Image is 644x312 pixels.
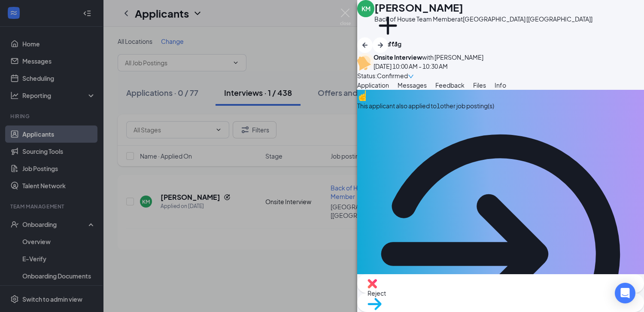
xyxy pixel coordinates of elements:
[357,101,644,110] div: This applicant also applied to 1 other job posting(s)
[408,73,414,80] span: down
[495,81,506,89] span: Info
[374,15,592,23] div: Back of House Team Member at [GEOGRAPHIC_DATA] [[GEOGRAPHIC_DATA]]
[375,40,386,50] svg: ArrowRight
[357,71,377,80] div: Status :
[373,37,388,53] button: ArrowRight
[374,12,401,39] svg: Plus
[615,283,635,303] div: Open Intercom Messenger
[360,40,370,50] svg: ArrowLeftNew
[374,12,401,49] button: PlusAdd a tag
[374,53,422,61] b: Onsite Interview
[368,288,634,298] span: Reject
[398,81,427,89] span: Messages
[374,61,483,71] div: [DATE] 10:00 AM - 10:30 AM
[361,4,371,13] div: KM
[357,37,373,53] button: ArrowLeftNew
[473,81,486,89] span: Files
[377,71,408,80] span: Confirmed
[374,53,483,61] div: with [PERSON_NAME]
[435,81,465,89] span: Feedback
[357,81,389,89] span: Application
